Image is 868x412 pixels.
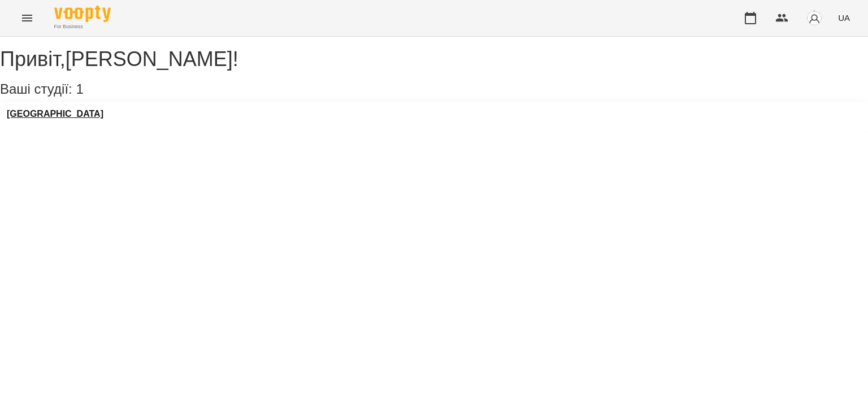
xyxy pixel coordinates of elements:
[14,5,41,32] button: Menu
[76,81,83,97] span: 1
[838,12,850,24] span: UA
[806,10,822,26] img: avatar_s.png
[54,6,111,22] img: Voopty Logo
[7,109,103,119] a: [GEOGRAPHIC_DATA]
[834,7,854,28] button: UA
[54,23,111,30] span: For Business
